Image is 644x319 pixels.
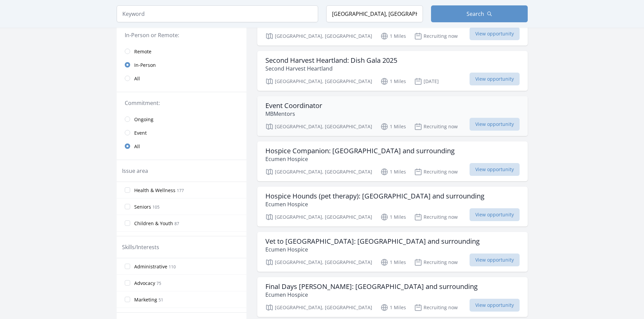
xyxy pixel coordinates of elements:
[125,99,238,107] legend: Commitment:
[380,77,406,85] p: 1 Miles
[265,56,397,64] h3: Second Harvest Heartland: Dish Gala 2025
[125,280,130,286] input: Advocacy 75
[134,220,173,227] span: Children & Youth
[125,204,130,209] input: Seniors 105
[265,168,372,176] p: [GEOGRAPHIC_DATA], [GEOGRAPHIC_DATA]
[257,187,528,227] a: Hospice Hounds (pet therapy): [GEOGRAPHIC_DATA] and surrounding Ecumen Hospice [GEOGRAPHIC_DATA],...
[467,10,484,18] span: Search
[265,213,372,221] p: [GEOGRAPHIC_DATA], [GEOGRAPHIC_DATA]
[117,139,246,153] a: All
[470,163,520,176] span: View opportunity
[431,5,528,22] button: Search
[134,280,155,287] span: Advocacy
[117,45,246,58] a: Remote
[257,96,528,136] a: Event Coordinator MBMentors [GEOGRAPHIC_DATA], [GEOGRAPHIC_DATA] 1 Miles Recruiting now View oppo...
[134,187,175,194] span: Health & Wellness
[265,303,372,312] p: [GEOGRAPHIC_DATA], [GEOGRAPHIC_DATA]
[125,297,130,302] input: Marketing 51
[265,155,455,163] p: Ecumen Hospice
[470,208,520,221] span: View opportunity
[265,283,478,291] h3: Final Days [PERSON_NAME]: [GEOGRAPHIC_DATA] and surrounding
[125,31,238,39] legend: In-Person or Remote:
[169,264,176,270] span: 110
[125,264,130,269] input: Administrative 110
[122,243,159,251] legend: Skills/Interests
[257,141,528,181] a: Hospice Companion: [GEOGRAPHIC_DATA] and surrounding Ecumen Hospice [GEOGRAPHIC_DATA], [GEOGRAPHI...
[265,237,480,245] h3: Vet to [GEOGRAPHIC_DATA]: [GEOGRAPHIC_DATA] and surrounding
[134,263,167,270] span: Administrative
[134,296,157,303] span: Marketing
[134,75,140,82] span: All
[470,118,520,131] span: View opportunity
[174,221,179,227] span: 87
[414,77,439,85] p: [DATE]
[265,123,372,131] p: [GEOGRAPHIC_DATA], [GEOGRAPHIC_DATA]
[265,77,372,85] p: [GEOGRAPHIC_DATA], [GEOGRAPHIC_DATA]
[265,291,478,299] p: Ecumen Hospice
[265,192,484,200] h3: Hospice Hounds (pet therapy): [GEOGRAPHIC_DATA] and surrounding
[265,245,480,254] p: Ecumen Hospice
[265,258,372,266] p: [GEOGRAPHIC_DATA], [GEOGRAPHIC_DATA]
[265,102,322,110] h3: Event Coordinator
[257,277,528,317] a: Final Days [PERSON_NAME]: [GEOGRAPHIC_DATA] and surrounding Ecumen Hospice [GEOGRAPHIC_DATA], [GE...
[134,62,156,69] span: In-Person
[380,213,406,221] p: 1 Miles
[265,200,484,208] p: Ecumen Hospice
[257,51,528,91] a: Second Harvest Heartland: Dish Gala 2025 Second Harvest Heartland [GEOGRAPHIC_DATA], [GEOGRAPHIC_...
[265,64,397,73] p: Second Harvest Heartland
[470,254,520,266] span: View opportunity
[380,32,406,40] p: 1 Miles
[265,110,322,118] p: MBMentors
[470,27,520,40] span: View opportunity
[265,147,455,155] h3: Hospice Companion: [GEOGRAPHIC_DATA] and surrounding
[117,126,246,139] a: Event
[159,297,163,303] span: 51
[380,168,406,176] p: 1 Miles
[326,5,423,22] input: Location
[414,123,458,131] p: Recruiting now
[414,32,458,40] p: Recruiting now
[380,258,406,266] p: 1 Miles
[414,303,458,312] p: Recruiting now
[414,258,458,266] p: Recruiting now
[134,204,151,210] span: Seniors
[157,281,161,286] span: 75
[380,303,406,312] p: 1 Miles
[152,204,160,210] span: 105
[177,188,184,193] span: 177
[265,32,372,40] p: [GEOGRAPHIC_DATA], [GEOGRAPHIC_DATA]
[134,130,147,136] span: Event
[117,58,246,72] a: In-Person
[414,213,458,221] p: Recruiting now
[414,168,458,176] p: Recruiting now
[122,167,148,175] legend: Issue area
[134,48,151,55] span: Remote
[470,299,520,312] span: View opportunity
[134,116,153,123] span: Ongoing
[470,73,520,85] span: View opportunity
[125,187,130,193] input: Health & Wellness 177
[257,232,528,272] a: Vet to [GEOGRAPHIC_DATA]: [GEOGRAPHIC_DATA] and surrounding Ecumen Hospice [GEOGRAPHIC_DATA], [GE...
[134,143,140,150] span: All
[117,5,318,22] input: Keyword
[125,220,130,226] input: Children & Youth 87
[117,72,246,85] a: All
[380,123,406,131] p: 1 Miles
[117,112,246,126] a: Ongoing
